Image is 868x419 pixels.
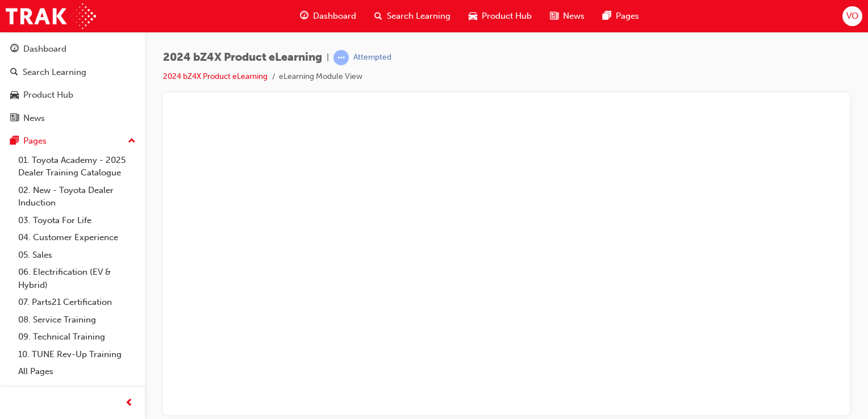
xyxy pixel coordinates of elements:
a: All Pages [14,363,140,380]
span: guage-icon [10,44,19,55]
button: Pages [5,131,140,152]
span: pages-icon [603,9,611,23]
span: VO [846,10,858,23]
span: Dashboard [313,10,356,23]
div: News [23,112,45,125]
img: Trak [6,3,96,29]
a: 03. Toyota For Life [14,212,140,229]
a: 10. TUNE Rev-Up Training [14,346,140,363]
a: guage-iconDashboard [291,5,365,28]
a: Search Learning [5,62,140,83]
span: Product Hub [482,10,532,23]
span: news-icon [550,9,558,23]
a: Product Hub [5,85,140,106]
span: search-icon [374,9,382,23]
button: DashboardSearch LearningProduct HubNews [5,36,140,131]
span: news-icon [10,114,19,124]
span: | [327,51,329,64]
a: search-iconSearch Learning [365,5,460,28]
span: learningRecordVerb_ATTEMPT-icon [333,50,349,65]
a: 05. Sales [14,246,140,264]
a: 08. Service Training [14,311,140,329]
span: Search Learning [387,10,450,23]
span: search-icon [10,68,18,78]
span: prev-icon [125,396,133,410]
span: car-icon [10,90,19,100]
div: Pages [23,135,47,148]
div: Product Hub [23,89,73,102]
button: VO [842,6,862,26]
a: Dashboard [5,39,140,60]
div: Search Learning [23,66,86,79]
a: 04. Customer Experience [14,229,140,246]
div: Attempted [353,52,391,63]
a: car-iconProduct Hub [460,5,541,28]
a: News [5,108,140,129]
li: eLearning Module View [279,70,362,83]
a: 2024 bZ4X Product eLearning [163,72,268,81]
span: up-icon [128,134,136,149]
a: 01. Toyota Academy - 2025 Dealer Training Catalogue [14,152,140,182]
a: 06. Electrification (EV & Hybrid) [14,263,140,294]
span: News [563,10,585,23]
a: 09. Technical Training [14,328,140,346]
span: pages-icon [10,136,19,146]
div: Dashboard [23,43,66,56]
a: news-iconNews [541,5,594,28]
a: pages-iconPages [594,5,648,28]
span: guage-icon [300,9,308,23]
span: car-icon [469,9,477,23]
a: 07. Parts21 Certification [14,294,140,311]
a: 02. New - Toyota Dealer Induction [14,182,140,212]
span: 2024 bZ4X Product eLearning [163,51,322,64]
span: Pages [616,10,639,23]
